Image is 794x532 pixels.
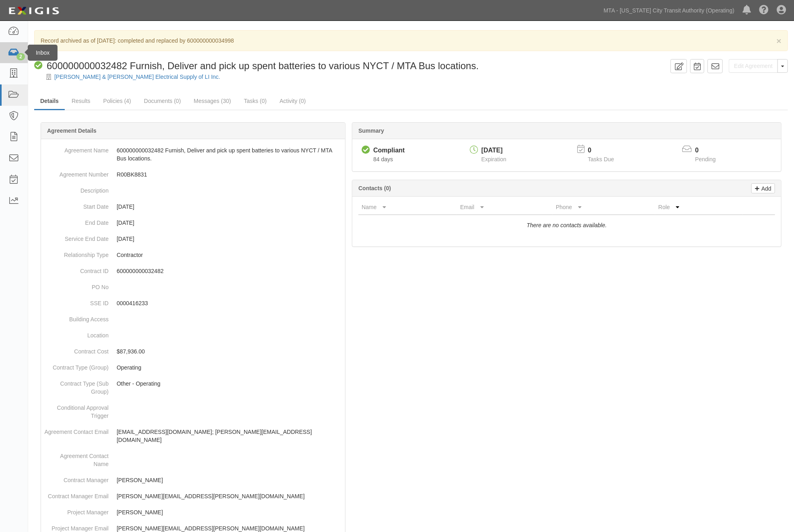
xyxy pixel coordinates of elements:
p: 0 [695,146,726,155]
a: Messages (30) [188,93,237,109]
p: [PERSON_NAME] [117,508,342,516]
a: [PERSON_NAME] & [PERSON_NAME] Electrical Supply of LI Inc. [54,74,220,80]
a: Details [34,93,65,110]
i: Compliant [362,146,370,154]
a: Documents (0) [138,93,187,109]
div: [DATE] [481,146,506,155]
a: Add [751,183,775,193]
a: Edit Agreement [729,59,778,73]
th: Email [457,200,553,215]
dt: Agreement Contact Name [44,448,109,468]
dt: Agreement Contact Email [44,424,109,436]
th: Name [358,200,457,215]
dt: Agreement Name [44,142,109,154]
p: Other - Operating [117,380,342,388]
img: Logo [6,4,62,18]
span: Since 06/04/2025 [373,156,393,162]
a: Policies (4) [97,93,137,109]
dt: Relationship Type [44,247,109,259]
div: 600000000032482 Furnish, Deliver and pick up spent batteries to various NYCT / MTA Bus locations. [34,59,479,73]
a: Results [66,93,97,109]
p: Add [759,184,771,193]
dd: [DATE] [44,231,342,247]
i: There are no contacts available. [527,222,607,228]
th: Role [655,200,743,215]
dt: Project Manager [44,504,109,516]
span: Tasks Due [588,156,614,162]
p: 600000000032482 [117,267,342,275]
dd: 600000000032482 Furnish, Deliver and pick up spent batteries to various NYCT / MTA Bus locations. [44,142,342,166]
div: 2 [16,53,25,60]
dt: Contract Cost [44,343,109,355]
dd: [DATE] [44,215,342,231]
dt: PO No [44,279,109,291]
dt: Start Date [44,199,109,211]
i: Compliant [34,62,43,70]
p: [PERSON_NAME] [117,476,342,484]
dt: Agreement Number [44,166,109,179]
p: 0 [588,146,624,155]
p: 0000416233 [117,299,342,307]
dt: Conditional Approval Trigger [44,400,109,420]
i: Help Center - Complianz [759,6,769,15]
dd: Contractor [44,247,342,263]
th: Phone [553,200,655,215]
div: Inbox [28,45,58,61]
dt: Contract Manager [44,472,109,484]
b: Contacts (0) [358,185,391,191]
span: 600000000032482 Furnish, Deliver and pick up spent batteries to various NYCT / MTA Bus locations. [47,60,479,71]
dd: R00BK8831 [44,166,342,183]
span: × [777,36,782,45]
p: Operating [117,364,342,372]
a: Activity (0) [274,93,312,109]
dt: Contract Manager Email [44,488,109,500]
a: Tasks (0) [238,93,273,109]
dt: Contract Type (Sub Group) [44,376,109,396]
p: Record archived as of [DATE]: completed and replaced by 600000000034998 [41,37,782,45]
b: Summary [358,127,384,134]
dt: Description [44,183,109,195]
dt: Building Access [44,311,109,323]
p: $87,936.00 [117,347,342,355]
dt: Location [44,327,109,339]
dt: Contract Type (Group) [44,359,109,372]
dt: SSE ID [44,295,109,307]
dt: Service End Date [44,231,109,243]
dt: Contract ID [44,263,109,275]
dd: [DATE] [44,199,342,215]
p: [PERSON_NAME][EMAIL_ADDRESS][PERSON_NAME][DOMAIN_NAME] [117,492,342,500]
b: Agreement Details [47,127,97,134]
span: Pending [695,156,716,162]
div: Compliant [373,146,405,155]
a: MTA - [US_STATE] City Transit Authority (Operating) [600,2,738,18]
p: [EMAIL_ADDRESS][DOMAIN_NAME]; [PERSON_NAME][EMAIL_ADDRESS][DOMAIN_NAME] [117,428,342,444]
dt: End Date [44,215,109,227]
button: Close [777,37,782,45]
span: Expiration [481,156,506,162]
